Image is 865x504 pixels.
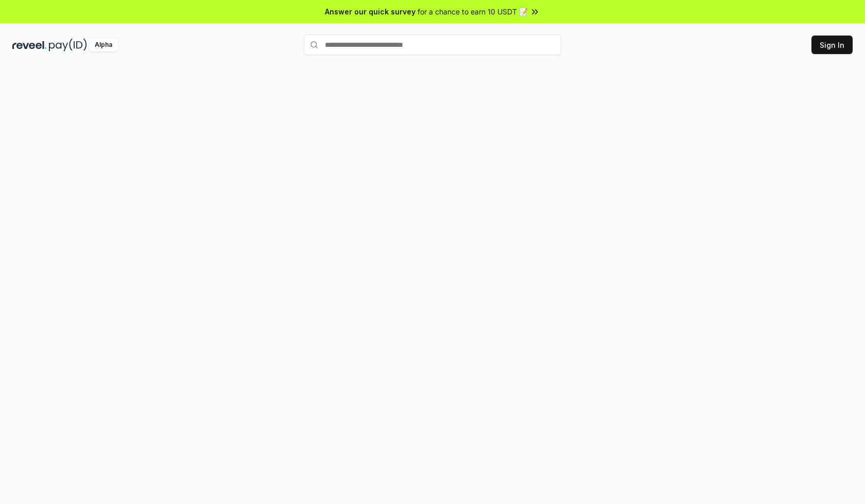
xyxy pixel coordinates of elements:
[325,6,416,17] span: Answer our quick survey
[89,39,118,51] div: Alpha
[811,36,853,54] button: Sign In
[12,39,47,51] img: reveel_dark
[49,39,87,51] img: pay_id
[418,6,528,17] span: for a chance to earn 10 USDT 📝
